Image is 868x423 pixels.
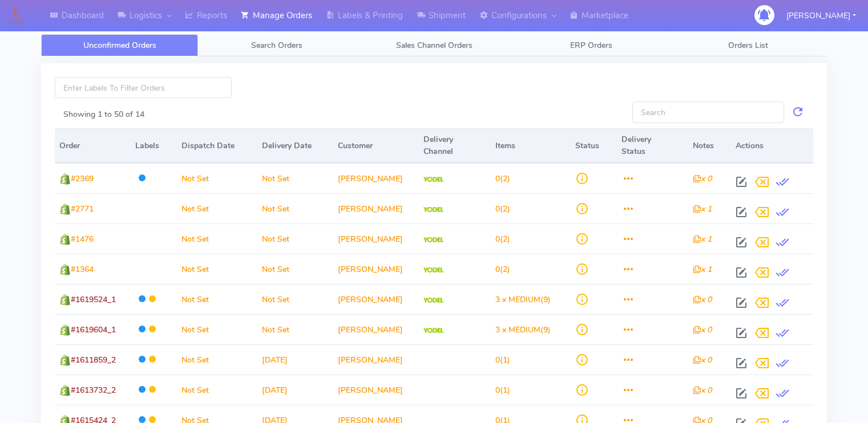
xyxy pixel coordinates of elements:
span: (9) [495,324,551,335]
th: Customer [333,128,419,163]
span: (2) [495,264,510,275]
span: #2369 [71,173,94,184]
span: Orders List [728,40,768,51]
input: Enter Labels To Filter Orders [55,77,232,98]
td: Not Set [177,254,257,284]
i: x 0 [693,355,712,365]
span: #1364 [71,264,94,275]
th: Delivery Channel [419,128,490,163]
img: Yodel [423,298,443,303]
td: [PERSON_NAME] [333,375,419,405]
th: Labels [131,128,177,163]
span: 0 [495,264,500,275]
i: x 0 [693,294,712,305]
i: x 0 [693,324,712,335]
span: ERP Orders [570,40,612,51]
input: Search [632,101,784,123]
span: #1476 [71,234,94,245]
i: x 1 [693,204,712,214]
span: #1611859_2 [71,355,116,365]
span: (2) [495,204,510,214]
span: Sales Channel Orders [396,40,473,51]
th: Order [55,128,131,163]
td: [PERSON_NAME] [333,193,419,223]
i: x 1 [693,234,712,245]
th: Status [571,128,617,163]
td: Not Set [257,254,333,284]
span: (2) [495,234,510,245]
span: Search Orders [251,40,302,51]
i: x 0 [693,173,712,184]
span: 0 [495,204,500,214]
td: Not Set [177,163,257,193]
td: Not Set [177,223,257,254]
td: [PERSON_NAME] [333,163,419,193]
td: Not Set [257,163,333,193]
span: (1) [495,385,510,396]
span: (2) [495,173,510,184]
img: Yodel [423,267,443,273]
td: [PERSON_NAME] [333,284,419,314]
td: Not Set [177,314,257,344]
td: Not Set [177,344,257,375]
img: Yodel [423,237,443,243]
span: 0 [495,355,500,365]
span: (9) [495,294,551,305]
td: [PERSON_NAME] [333,314,419,344]
td: Not Set [257,314,333,344]
th: Delivery Date [257,128,333,163]
span: #1619604_1 [71,324,116,335]
ul: Tabs [41,34,827,56]
td: Not Set [177,193,257,223]
td: Not Set [257,284,333,314]
i: x 0 [693,385,712,396]
td: [DATE] [257,344,333,375]
td: [PERSON_NAME] [333,344,419,375]
span: Unconfirmed Orders [83,40,156,51]
img: Yodel [423,207,443,213]
th: Delivery Status [617,128,688,163]
i: x 1 [693,264,712,275]
span: 0 [495,173,500,184]
span: 3 x MEDIUM [495,294,540,305]
span: #1619524_1 [71,294,116,305]
th: Notes [688,128,731,163]
th: Actions [731,128,813,163]
td: Not Set [257,193,333,223]
img: Yodel [423,328,443,333]
td: Not Set [257,223,333,254]
td: [PERSON_NAME] [333,223,419,254]
td: [DATE] [257,375,333,405]
span: (1) [495,355,510,365]
button: [PERSON_NAME] [778,4,865,27]
th: Dispatch Date [177,128,257,163]
span: #1613732_2 [71,385,116,396]
label: Showing 1 to 50 of 14 [63,108,144,120]
td: Not Set [177,375,257,405]
td: [PERSON_NAME] [333,254,419,284]
td: Not Set [177,284,257,314]
span: 3 x MEDIUM [495,324,540,335]
th: Items [491,128,571,163]
span: 0 [495,385,500,396]
span: 0 [495,234,500,245]
span: #2771 [71,204,94,214]
img: Yodel [423,177,443,182]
